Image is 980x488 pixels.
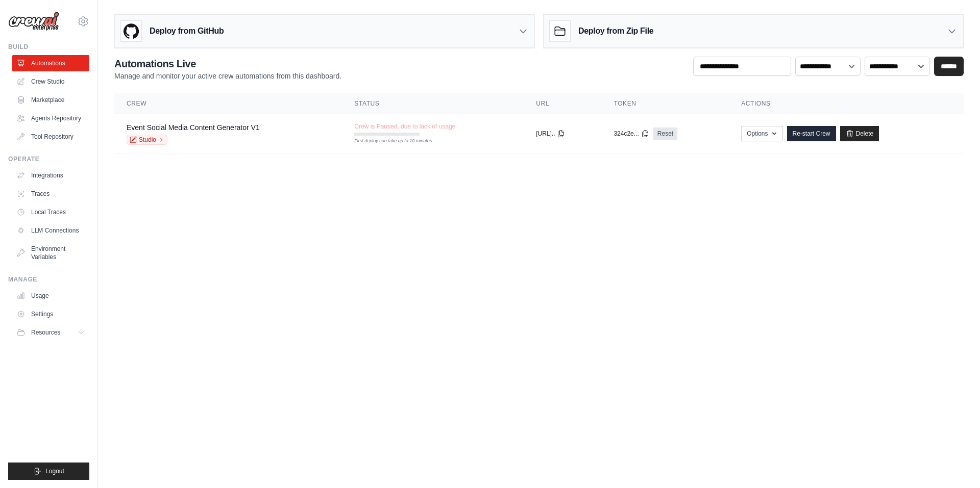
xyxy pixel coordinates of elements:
[127,123,260,132] a: Event Social Media Content Generator V1
[12,167,89,184] a: Integrations
[614,130,649,138] button: 324c2e...
[741,126,782,141] button: Options
[12,288,89,304] a: Usage
[8,463,89,480] button: Logout
[8,155,89,163] div: Operate
[114,57,341,71] h2: Automations Live
[653,127,677,140] a: Reset
[354,138,420,145] div: First deploy can take up to 10 minutes
[8,12,59,31] img: Logo
[354,122,455,131] span: Crew is Paused, due to lack of usage
[12,129,89,145] a: Tool Repository
[150,25,224,37] h3: Deploy from GitHub
[127,135,167,145] a: Studio
[45,467,64,475] span: Logout
[31,328,60,337] span: Resources
[12,55,89,71] a: Automations
[12,324,89,341] button: Resources
[114,93,342,114] th: Crew
[12,222,89,239] a: LLM Connections
[121,21,141,41] img: GitHub Logo
[8,275,89,284] div: Manage
[578,25,653,37] h3: Deploy from Zip File
[524,93,601,114] th: URL
[114,71,341,81] p: Manage and monitor your active crew automations from this dashboard.
[12,73,89,90] a: Crew Studio
[8,43,89,51] div: Build
[601,93,729,114] th: Token
[12,306,89,322] a: Settings
[840,126,879,141] a: Delete
[729,93,964,114] th: Actions
[12,110,89,126] a: Agents Repository
[12,92,89,108] a: Marketplace
[12,204,89,220] a: Local Traces
[787,126,836,141] a: Re-start Crew
[12,241,89,265] a: Environment Variables
[12,186,89,202] a: Traces
[342,93,524,114] th: Status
